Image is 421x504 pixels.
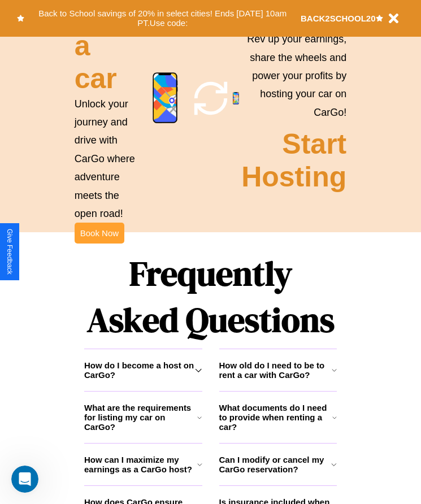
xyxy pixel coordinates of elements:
[75,95,140,223] p: Unlock your journey and drive with CarGo where adventure meets the open road!
[84,455,197,474] h3: How can I maximize my earnings as a CarGo host?
[301,14,376,23] b: BACK2SCHOOL20
[6,229,14,275] div: Give Feedback
[84,403,197,432] h3: What are the requirements for listing my car on CarGo?
[153,72,178,124] img: phone
[241,128,346,193] h2: Start Hosting
[75,223,124,244] button: Book Now
[11,466,38,493] iframe: Intercom live chat
[84,245,337,349] h1: Frequently Asked Questions
[241,30,346,121] p: Rev up your earnings, share the wheels and power your profits by hosting your car on CarGo!
[219,455,332,474] h3: Can I modify or cancel my CarGo reservation?
[233,92,239,105] img: phone
[219,360,332,380] h3: How old do I need to be to rent a car with CarGo?
[84,360,195,380] h3: How do I become a host on CarGo?
[219,403,333,432] h3: What documents do I need to provide when renting a car?
[24,6,301,31] button: Back to School savings of 20% in select cities! Ends [DATE] 10am PT.Use code:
